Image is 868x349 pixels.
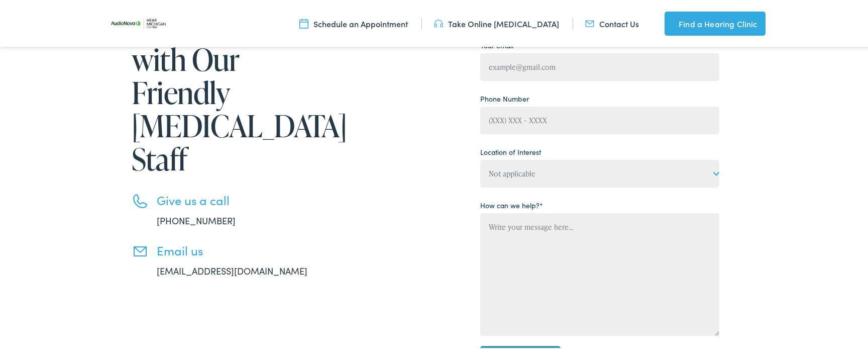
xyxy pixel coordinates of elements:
a: Find a Hearing Clinic [665,10,765,34]
input: example@gmail.com [480,52,719,79]
label: How can we help? [480,199,543,209]
a: [PHONE_NUMBER] [157,213,236,225]
h3: Give us a call [157,192,338,206]
a: Take Online [MEDICAL_DATA] [434,17,559,28]
input: (XXX) XXX - XXXX [480,105,719,133]
label: Phone Number [480,92,529,103]
a: Contact Us [585,17,639,28]
img: utility icon [299,17,308,28]
h1: Get in Touch with Our Friendly [MEDICAL_DATA] Staff [132,8,338,174]
a: [EMAIL_ADDRESS][DOMAIN_NAME] [157,263,307,276]
img: utility icon [585,17,594,28]
h3: Email us [157,242,338,256]
img: utility icon [434,17,443,28]
label: Location of Interest [480,145,541,156]
a: Schedule an Appointment [299,17,408,28]
img: utility icon [665,16,674,28]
